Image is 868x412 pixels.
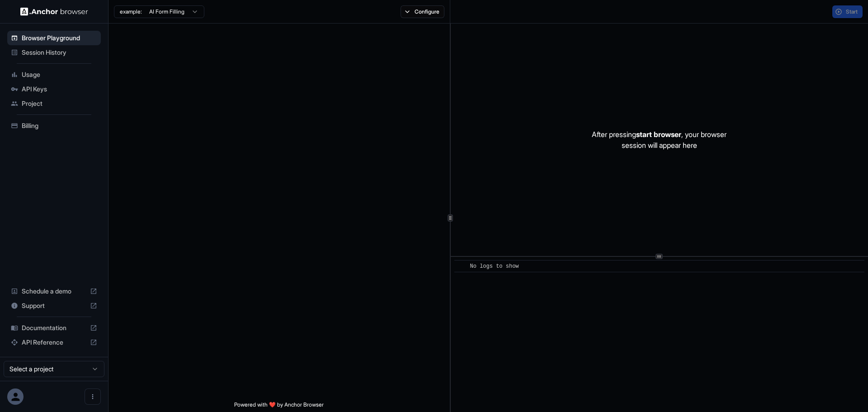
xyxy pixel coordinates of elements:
span: Browser Playground [22,33,97,43]
p: After pressing , your browser session will appear here [592,129,726,151]
span: API Keys [22,85,97,94]
div: API Reference [7,335,101,350]
span: Documentation [22,323,86,332]
span: start browser [636,130,681,139]
span: Usage [22,70,97,79]
span: example: [120,8,142,15]
span: Schedule a demo [22,287,86,296]
img: Anchor Logo [20,7,88,16]
span: ​ [459,262,463,271]
span: Session History [22,48,97,57]
div: Documentation [7,321,101,335]
button: Open menu [85,388,101,405]
div: API Keys [7,82,101,96]
button: Configure [401,5,444,18]
div: Schedule a demo [7,284,101,298]
span: Powered with ❤️ by Anchor Browser [234,401,324,412]
div: Support [7,298,101,313]
div: Project [7,96,101,111]
span: API Reference [22,338,86,347]
div: Session History [7,45,101,60]
span: Project [22,99,97,108]
span: Billing [22,121,97,130]
div: Usage [7,67,101,82]
div: Browser Playground [7,31,101,45]
span: No logs to show [470,263,519,270]
div: Billing [7,118,101,133]
span: Support [22,301,86,310]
